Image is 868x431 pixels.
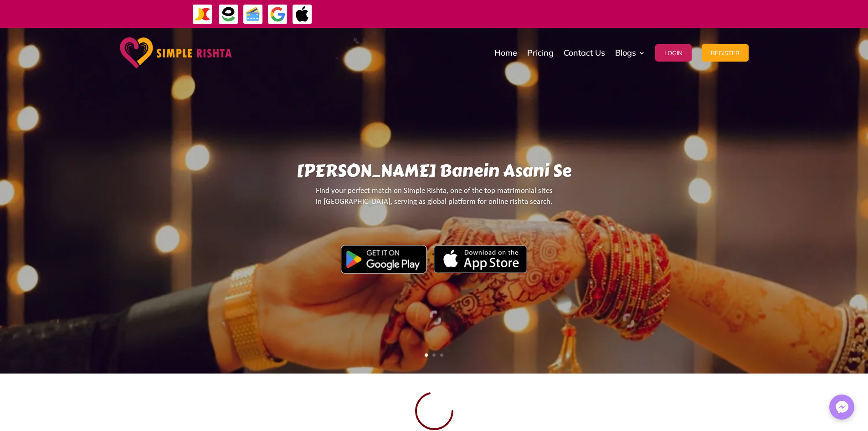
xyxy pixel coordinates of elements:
[267,4,288,25] img: GooglePay-icon
[615,30,645,76] a: Blogs
[564,30,605,76] a: Contact Us
[432,353,436,357] a: 2
[702,44,749,62] button: Register
[567,5,586,21] strong: جاز کیش
[702,30,749,76] a: Register
[440,353,443,357] a: 3
[113,161,755,186] h1: [PERSON_NAME] Banein Asani Se
[527,30,554,76] a: Pricing
[292,4,313,25] img: ApplePay-icon
[113,186,755,215] p: Find your perfect match on Simple Rishta, one of the top matrimonial sites in [GEOGRAPHIC_DATA], ...
[218,4,239,25] img: EasyPaisa-icon
[833,398,851,416] img: Messenger
[243,4,263,25] img: Credit Cards
[425,353,428,357] a: 1
[655,30,692,76] a: Login
[394,8,787,19] div: ایپ میں پیمنٹ صرف گوگل پے اور ایپل پے کے ذریعے ممکن ہے۔ ، یا کریڈٹ کارڈ کے ذریعے ویب سائٹ پر ہوگی۔
[192,4,213,25] img: JazzCash-icon
[494,30,517,76] a: Home
[545,5,565,21] strong: ایزی پیسہ
[655,44,692,62] button: Login
[341,245,427,273] img: Google Play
